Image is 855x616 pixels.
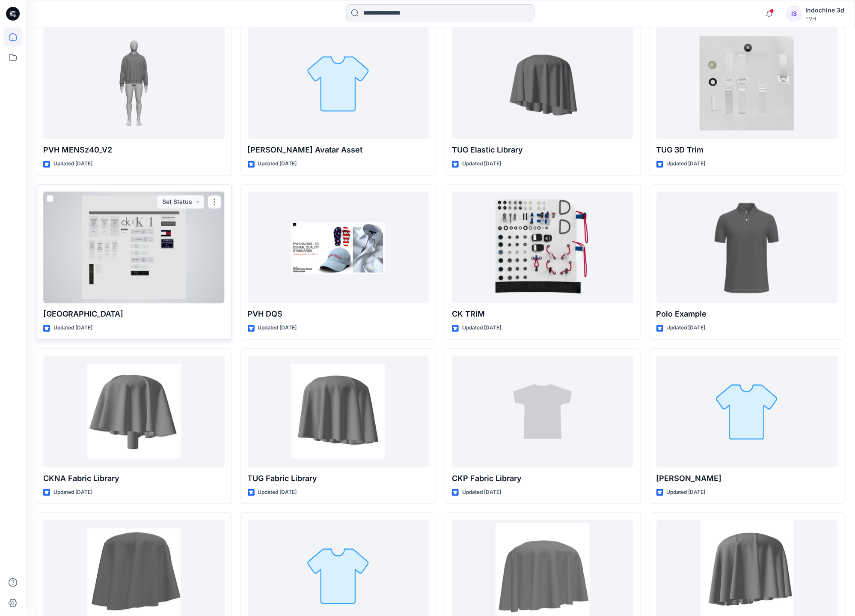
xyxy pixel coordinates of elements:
p: Updated [DATE] [53,488,92,497]
p: TUG Fabric Library [248,473,429,485]
a: TUG Elastic Library [452,28,633,140]
p: Updated [DATE] [667,488,706,497]
a: PVH DQS [248,192,429,304]
a: TUG Fabric Library [248,356,429,468]
div: PVH [805,15,844,22]
p: [PERSON_NAME] [656,473,838,485]
p: PVH MENSz40_V2 [43,144,225,156]
p: Polo Example [656,308,838,320]
a: Deborah Avatar Asset [248,28,429,140]
p: CKP Fabric Library [452,473,633,485]
a: TUG 3D Trim [656,28,838,140]
p: [PERSON_NAME] Avatar Asset [248,144,429,156]
p: CKNA Fabric Library [43,473,225,485]
a: CKP Fabric Library [452,356,633,468]
p: Updated [DATE] [258,160,297,169]
p: Updated [DATE] [258,324,297,333]
a: TUG Trim Library [43,192,225,304]
a: CKNA Fabric Library [43,356,225,468]
p: Updated [DATE] [667,160,706,169]
p: PVH DQS [248,308,429,320]
p: CK TRIM [452,308,633,320]
div: I3 [787,6,802,21]
p: Updated [DATE] [667,324,706,333]
a: CK TRIM [452,192,633,304]
p: Updated [DATE] [53,160,92,169]
a: PVH MENSz40_V2 [43,28,225,140]
p: TUG 3D Trim [656,144,838,156]
p: Updated [DATE] [258,488,297,497]
div: Indochine 3d [805,5,844,15]
p: Updated [DATE] [462,324,501,333]
a: Polo Example [656,192,838,304]
p: Updated [DATE] [462,488,501,497]
p: TUG Elastic Library [452,144,633,156]
p: Updated [DATE] [53,324,92,333]
p: Updated [DATE] [462,160,501,169]
a: Tommy Trim [656,356,838,468]
p: [GEOGRAPHIC_DATA] [43,308,225,320]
